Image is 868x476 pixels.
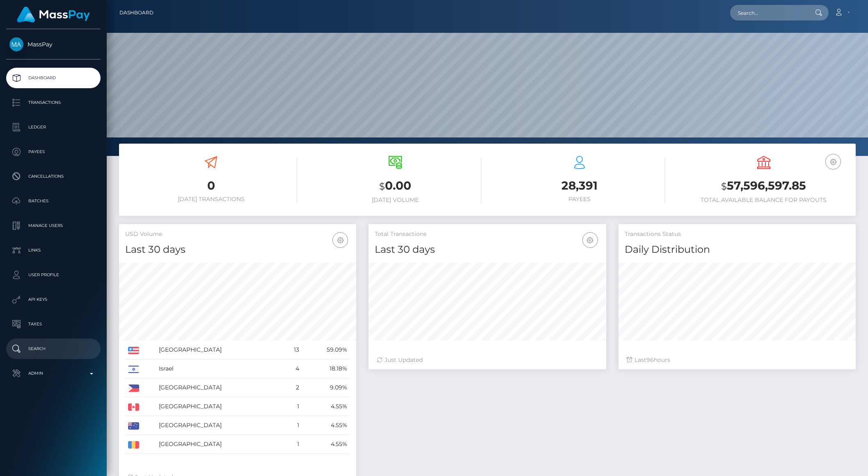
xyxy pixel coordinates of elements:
[128,422,139,430] img: AU.png
[128,366,139,373] img: IL.png
[156,378,282,397] td: [GEOGRAPHIC_DATA]
[156,416,282,435] td: [GEOGRAPHIC_DATA]
[9,220,97,232] p: Manage Users
[156,359,282,378] td: Israel
[282,416,302,435] td: 1
[6,314,101,334] a: Taxes
[9,293,97,306] p: API Keys
[156,435,282,454] td: [GEOGRAPHIC_DATA]
[9,72,97,84] p: Dashboard
[627,356,847,364] div: Last hours
[721,181,727,192] small: $
[379,181,385,192] small: $
[494,178,666,194] h3: 28,391
[156,397,282,416] td: [GEOGRAPHIC_DATA]
[6,117,101,137] a: Ledger
[6,68,101,88] a: Dashboard
[125,178,297,194] h3: 0
[125,243,350,257] h4: Last 30 days
[9,195,97,207] p: Batches
[309,197,481,204] h6: [DATE] Volume
[282,359,302,378] td: 4
[646,356,654,364] span: 96
[17,7,90,23] img: MassPay Logo
[6,265,101,285] a: User Profile
[6,92,101,113] a: Transactions
[6,289,101,310] a: API Keys
[128,347,139,354] img: US.png
[6,142,101,162] a: Payees
[9,343,97,355] p: Search
[302,397,350,416] td: 4.55%
[9,96,97,109] p: Transactions
[156,341,282,359] td: [GEOGRAPHIC_DATA]
[9,269,97,281] p: User Profile
[6,41,101,48] span: MassPay
[375,230,600,238] h5: Total Transactions
[9,37,23,51] img: MassPay
[309,178,481,195] h3: 0.00
[6,191,101,211] a: Batches
[377,356,598,364] div: Just Updated
[494,196,666,203] h6: Payees
[282,435,302,454] td: 1
[375,243,600,257] h4: Last 30 days
[9,318,97,330] p: Taxes
[128,384,139,392] img: PH.png
[6,339,101,359] a: Search
[125,196,297,203] h6: [DATE] Transactions
[625,230,850,238] h5: Transactions Status
[6,363,101,384] a: Admin
[302,378,350,397] td: 9.09%
[9,244,97,256] p: Links
[282,397,302,416] td: 1
[625,243,850,257] h4: Daily Distribution
[6,240,101,261] a: Links
[9,367,97,380] p: Admin
[6,215,101,236] a: Manage Users
[302,341,350,359] td: 59.09%
[128,403,139,411] img: CA.png
[282,341,302,359] td: 13
[302,435,350,454] td: 4.55%
[125,230,350,238] h5: USD Volume
[678,178,850,195] h3: 57,596,597.85
[302,416,350,435] td: 4.55%
[9,170,97,183] p: Cancellations
[6,166,101,187] a: Cancellations
[128,441,139,449] img: RO.png
[282,378,302,397] td: 2
[730,5,807,21] input: Search...
[678,197,850,204] h6: Total Available Balance for Payouts
[9,121,97,133] p: Ledger
[9,146,97,158] p: Payees
[302,359,350,378] td: 18.18%
[119,4,153,21] a: Dashboard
